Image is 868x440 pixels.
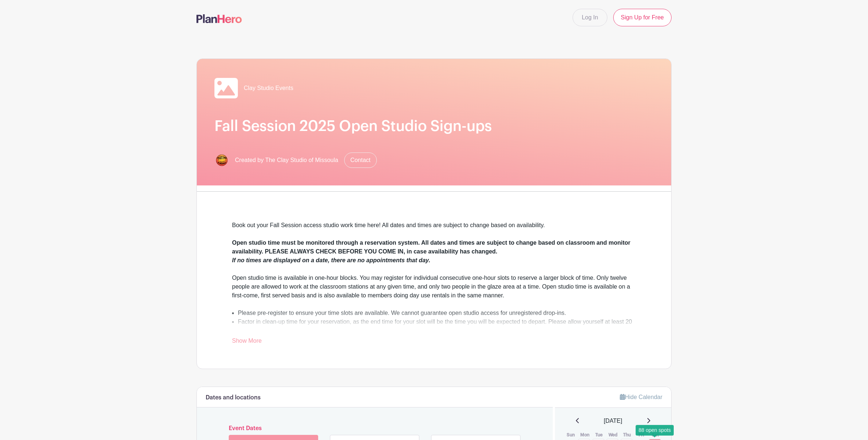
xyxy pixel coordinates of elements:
[244,84,293,93] span: Clay Studio Events
[227,425,522,432] h6: Event Dates
[232,274,636,300] div: Open studio time is available in one-hour blocks. You may register for individual consecutive one...
[344,153,377,168] a: Contact
[613,9,672,26] a: Sign Up for Free
[206,394,261,401] h6: Dates and locations
[634,431,648,439] th: Fri
[592,431,606,439] th: Tue
[573,9,607,26] a: Log In
[604,417,622,425] span: [DATE]
[214,117,654,135] h1: Fall Session 2025 Open Studio Sign-ups
[232,221,636,238] div: Book out your Fall Session access studio work time here! All dates and times are subject to chang...
[214,153,229,168] img: New%20Sticker.png
[636,425,674,435] div: 88 open spots
[238,317,636,335] li: Factor in clean-up time for your reservation, as the end time for your slot will be the time you ...
[578,431,592,439] th: Mon
[564,431,578,439] th: Sun
[232,257,430,263] em: If no times are displayed on a date, there are no appointments that day.
[620,394,662,400] a: Hide Calendar
[238,309,636,317] li: Please pre-register to ensure your time slots are available. We cannot guarantee open studio acce...
[235,156,338,165] span: Created by The Clay Studio of Missoula
[606,431,620,439] th: Wed
[620,431,635,439] th: Thu
[232,338,262,347] a: Show More
[196,14,242,23] img: logo-507f7623f17ff9eddc593b1ce0a138ce2505c220e1c5a4e2b4648c50719b7d32.svg
[232,240,630,255] strong: Open studio time must be monitored through a reservation system. All dates and times are subject ...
